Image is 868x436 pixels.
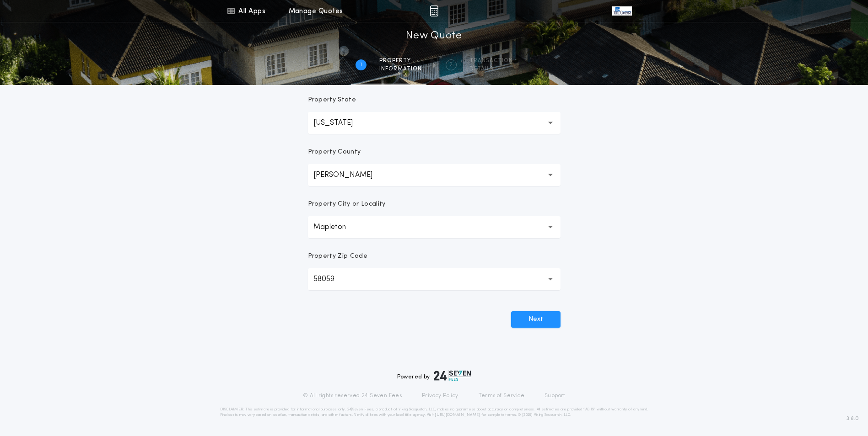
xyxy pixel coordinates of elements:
[313,170,387,181] p: [PERSON_NAME]
[303,392,402,399] p: © All rights reserved. 24|Seven Fees
[220,407,648,418] p: DISCLAIMER: This estimate is provided for informational purposes only. 24|Seven Fees, a product o...
[313,222,361,233] p: Mapleton
[435,413,480,417] a: [URL][DOMAIN_NAME]
[308,148,361,157] p: Property County
[308,200,386,209] p: Property City or Locality
[308,164,561,186] button: [PERSON_NAME]
[379,65,422,73] span: information
[479,392,524,399] a: Terms of Service
[422,392,458,399] a: Privacy Policy
[612,6,631,16] img: vs-icon
[308,252,367,261] p: Property Zip Code
[360,61,362,69] h2: 1
[397,370,471,381] div: Powered by
[379,57,422,64] span: Property
[545,392,565,399] a: Support
[469,65,513,73] span: details
[308,112,561,134] button: [US_STATE]
[406,29,462,43] h1: New Quote
[308,96,356,105] p: Property State
[430,5,438,16] img: img
[511,311,561,328] button: Next
[449,61,453,69] h2: 2
[434,370,471,381] img: logo
[313,274,349,285] p: 58059
[469,57,513,64] span: Transaction
[308,268,561,290] button: 58059
[313,117,367,128] p: [US_STATE]
[308,216,561,238] button: Mapleton
[846,415,859,423] span: 3.8.0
